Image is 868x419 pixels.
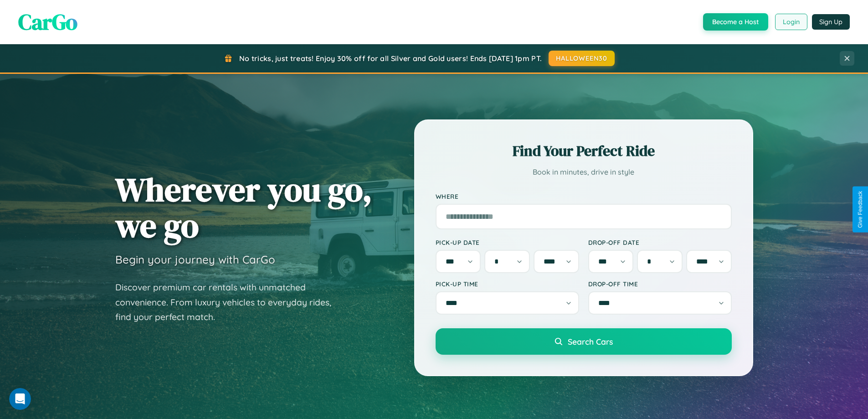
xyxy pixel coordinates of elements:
[436,166,732,179] p: Book in minutes, drive in style
[436,141,732,161] h2: Find Your Perfect Ride
[115,171,372,243] h1: Wherever you go, we go
[9,388,31,410] iframe: Intercom live chat
[703,13,768,31] button: Become a Host
[812,14,850,30] button: Sign Up
[775,14,807,30] button: Login
[857,191,863,228] div: Give Feedback
[115,280,343,325] p: Discover premium car rentals with unmatched convenience. From luxury vehicles to everyday rides, ...
[18,7,77,37] span: CarGo
[588,280,732,288] label: Drop-off Time
[568,336,613,347] span: Search Cars
[588,238,732,246] label: Drop-off Date
[436,192,732,200] label: Where
[436,328,732,355] button: Search Cars
[436,280,579,288] label: Pick-up Time
[549,51,615,66] button: HALLOWEEN30
[239,54,542,63] span: No tricks, just treats! Enjoy 30% off for all Silver and Gold users! Ends [DATE] 1pm PT.
[436,238,579,246] label: Pick-up Date
[115,253,275,266] h3: Begin your journey with CarGo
